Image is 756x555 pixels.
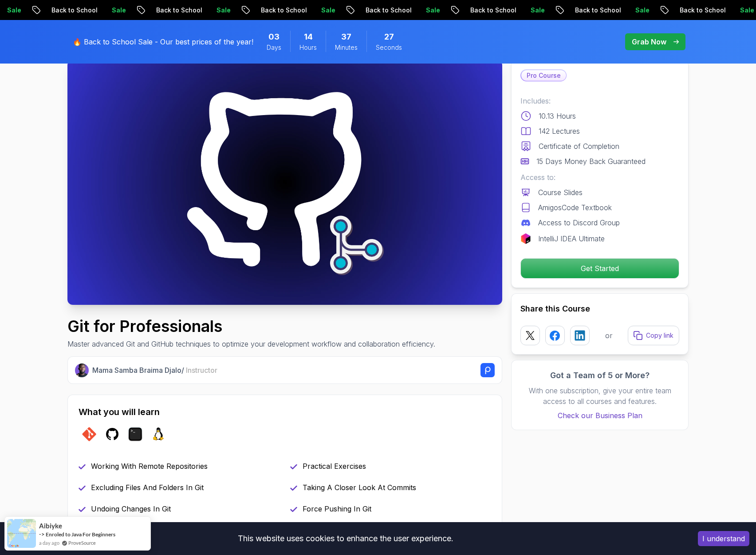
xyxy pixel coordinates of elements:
[520,369,679,382] h3: Got a Team of 5 or More?
[82,427,96,441] img: git logo
[536,156,646,167] p: 15 Days Money Back Guaranteed
[94,6,122,15] p: Sale
[520,258,679,279] button: Get Started
[7,519,36,548] img: provesource social proof notification image
[341,31,351,43] span: 37 Minutes
[105,427,119,441] img: github logo
[618,6,646,15] p: Sale
[91,503,171,514] p: Undoing Changes In Git
[91,461,208,471] p: Working With Remote Repositories
[520,303,679,315] h2: Share this Course
[538,202,612,213] p: AmigosCode Textbook
[39,539,59,547] span: a day ago
[67,339,435,349] p: Master advanced Git and GitHub techniques to optimize your development workflow and collaboration...
[75,363,89,377] img: Nelson Djalo
[539,141,619,152] p: Certificate of Completion
[539,111,576,121] p: 10.13 Hours
[698,531,749,546] button: Accept cookies
[557,6,618,15] p: Back to School
[722,6,751,15] p: Sale
[335,43,358,52] span: Minutes
[39,531,45,538] span: ->
[513,6,541,15] p: Sale
[46,531,115,538] a: Enroled to Java For Beginners
[67,60,502,305] img: git-for-professionals_thumbnail
[34,6,94,15] p: Back to School
[348,6,408,15] p: Back to School
[68,539,96,547] a: ProveSource
[521,259,679,278] p: Get Started
[521,70,566,81] p: Pro Course
[605,330,613,341] p: or
[408,6,437,15] p: Sale
[151,427,165,441] img: linux logo
[91,482,204,493] p: Excluding Files And Folders In Git
[538,187,583,198] p: Course Slides
[520,233,531,244] img: jetbrains logo
[538,233,605,244] p: IntelliJ IDEA Ultimate
[646,331,673,340] p: Copy link
[303,6,332,15] p: Sale
[520,96,679,106] p: Includes:
[662,6,722,15] p: Back to School
[67,317,435,335] h1: Git for Professionals
[303,461,366,471] p: Practical Exercises
[376,43,402,52] span: Seconds
[128,427,142,441] img: terminal logo
[268,31,280,43] span: 3 Days
[73,36,253,47] p: 🔥 Back to School Sale - Our best prices of the year!
[384,31,394,43] span: 27 Seconds
[628,326,679,345] button: Copy link
[138,6,199,15] p: Back to School
[299,43,317,52] span: Hours
[243,6,303,15] p: Back to School
[7,529,685,548] div: This website uses cookies to enhance the user experience.
[538,217,620,228] p: Access to Discord Group
[39,522,62,530] span: Aibiyke
[92,365,217,375] p: Mama Samba Braima Djalo /
[520,172,679,183] p: Access to:
[267,43,281,52] span: Days
[453,6,513,15] p: Back to School
[520,410,679,421] a: Check our Business Plan
[632,36,666,47] p: Grab Now
[199,6,227,15] p: Sale
[304,31,313,43] span: 14 Hours
[79,406,491,418] h2: What you will learn
[539,126,580,136] p: 142 Lectures
[303,503,371,514] p: Force Pushing In Git
[520,385,679,407] p: With one subscription, give your entire team access to all courses and features.
[186,366,217,375] span: Instructor
[303,482,416,493] p: Taking A Closer Look At Commits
